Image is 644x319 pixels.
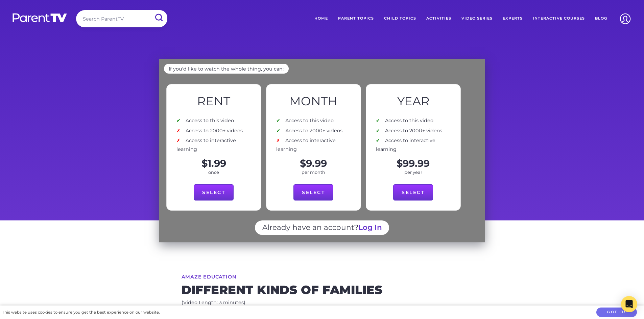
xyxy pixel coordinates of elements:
[293,184,333,201] a: Select
[596,308,637,317] button: Got it!
[376,127,457,135] li: Access to 2000+ videos
[76,10,167,27] input: Search ParentTV
[617,10,634,27] img: Account
[266,168,361,176] p: per month
[276,116,357,125] li: Access to this video
[376,116,457,125] li: Access to this video
[309,10,333,27] a: Home
[150,10,167,25] input: Submit
[182,285,463,295] h2: Different kinds of families
[276,136,357,154] li: Access to interactive learning
[266,94,361,108] h2: Month
[167,168,261,176] p: once
[2,309,160,316] div: This website uses cookies to ensure you get the best experience on our website.
[379,10,421,27] a: Child Topics
[176,116,257,125] li: Access to this video
[528,10,590,27] a: Interactive Courses
[276,127,357,135] li: Access to 2000+ videos
[176,136,257,154] li: Access to interactive learning
[366,159,460,168] p: $99.99
[621,296,637,312] div: Open Intercom Messenger
[366,94,460,108] h2: Year
[456,10,498,27] a: Video Series
[182,274,237,279] a: Amaze Education
[164,64,289,74] p: If you'd like to watch the whole thing, you can:
[194,184,234,201] a: Select
[498,10,528,27] a: Experts
[255,220,389,235] p: Already have an account?
[333,10,379,27] a: Parent Topics
[590,10,612,27] a: Blog
[167,159,261,168] p: $1.99
[167,94,261,108] h2: Rent
[266,159,361,168] p: $9.99
[376,136,457,154] li: Access to interactive learning
[421,10,456,27] a: Activities
[358,223,382,232] a: Log In
[12,13,68,23] img: parenttv-logo-white.4c85aaf.svg
[182,298,463,307] p: (Video Length: 3 minutes)
[366,168,460,176] p: per year
[176,127,257,135] li: Access to 2000+ videos
[393,184,433,201] a: Select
